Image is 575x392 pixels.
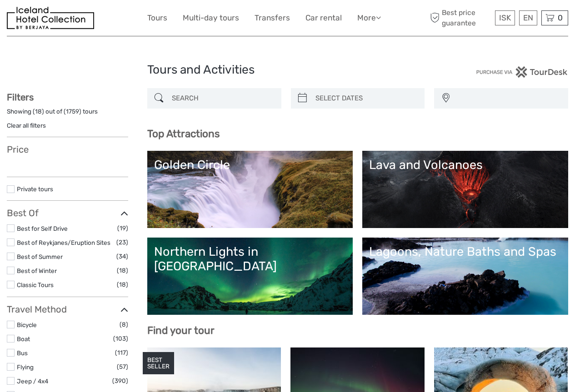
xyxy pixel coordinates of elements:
span: (8) [120,319,128,330]
span: (23) [116,237,128,248]
a: Best of Reykjanes/Eruption Sites [17,239,110,246]
span: (57) [117,362,128,372]
img: 481-8f989b07-3259-4bb0-90ed-3da368179bdc_logo_small.jpg [7,7,94,29]
a: Flying [17,363,34,371]
span: (34) [116,251,128,262]
span: 0 [556,13,564,22]
span: (18) [117,279,128,290]
h3: Best Of [7,208,128,218]
a: Bus [17,349,28,357]
a: Classic Tours [17,281,54,288]
span: ISK [499,13,511,22]
h3: Price [7,144,128,155]
a: Transfers [255,11,290,25]
a: Best of Summer [17,253,63,260]
a: Lava and Volcanoes [369,158,561,221]
label: 18 [35,107,42,116]
span: (390) [112,376,128,386]
label: 1759 [66,107,79,116]
img: PurchaseViaTourDesk.png [476,66,568,78]
a: Lagoons, Nature Baths and Spas [369,244,561,308]
a: Bicycle [17,321,37,328]
a: Golden Circle [154,158,346,221]
a: Northern Lights in [GEOGRAPHIC_DATA] [154,244,346,308]
h1: Tours and Activities [147,63,428,77]
span: (103) [113,333,128,344]
a: Best of Winter [17,267,57,274]
a: Best for Self Drive [17,225,68,232]
input: SEARCH [168,90,277,106]
b: Find your tour [147,324,215,337]
span: Best price guarantee [428,8,493,28]
div: Lava and Volcanoes [369,158,561,172]
a: Car rental [305,11,342,25]
span: (18) [117,265,128,276]
input: SELECT DATES [312,90,420,106]
div: Showing ( ) out of ( ) tours [7,107,128,121]
strong: Filters [7,92,34,103]
a: Multi-day tours [183,11,239,25]
a: More [357,11,381,25]
b: Top Attractions [147,128,220,140]
a: Tours [147,11,167,25]
h3: Travel Method [7,304,128,315]
div: Lagoons, Nature Baths and Spas [369,244,561,259]
span: (19) [117,223,128,233]
span: (117) [115,347,128,358]
a: Clear all filters [7,122,46,129]
div: Golden Circle [154,158,346,172]
a: Private tours [17,185,53,193]
a: Boat [17,335,30,342]
a: Jeep / 4x4 [17,377,48,385]
div: BEST SELLER [143,352,174,375]
div: EN [519,10,537,25]
div: Northern Lights in [GEOGRAPHIC_DATA] [154,244,346,274]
